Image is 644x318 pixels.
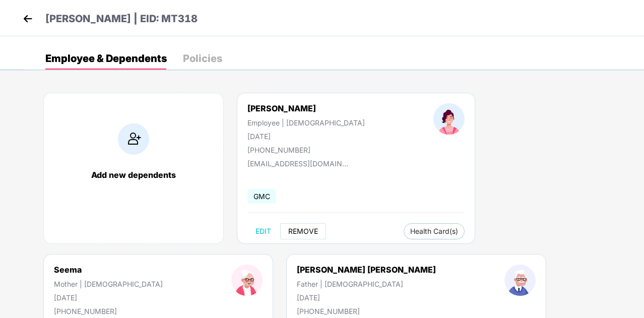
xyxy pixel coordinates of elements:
div: [PHONE_NUMBER] [54,307,163,315]
div: [DATE] [54,293,163,302]
img: profileImage [231,265,263,296]
div: Policies [183,53,222,63]
div: Seema [54,265,163,275]
div: [PERSON_NAME] [PERSON_NAME] [297,265,436,275]
div: [PERSON_NAME] [247,103,365,113]
button: EDIT [247,223,279,239]
span: REMOVE [288,227,318,235]
span: Health Card(s) [410,229,458,234]
div: Add new dependents [54,170,213,180]
span: GMC [247,189,276,204]
button: REMOVE [280,223,326,239]
img: profileImage [433,103,465,135]
img: addIcon [118,123,149,155]
div: [PHONE_NUMBER] [247,146,365,154]
span: EDIT [255,227,271,235]
div: Employee | [DEMOGRAPHIC_DATA] [247,118,365,127]
button: Health Card(s) [404,223,465,239]
p: [PERSON_NAME] | EID: MT318 [45,11,198,27]
img: profileImage [504,265,536,296]
div: [DATE] [297,293,436,302]
div: Mother | [DEMOGRAPHIC_DATA] [54,280,163,288]
div: [PHONE_NUMBER] [297,307,436,315]
div: [EMAIL_ADDRESS][DOMAIN_NAME] [247,159,348,168]
div: [DATE] [247,132,365,141]
div: Father | [DEMOGRAPHIC_DATA] [297,280,436,288]
div: Employee & Dependents [45,53,167,63]
img: back [20,11,35,26]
